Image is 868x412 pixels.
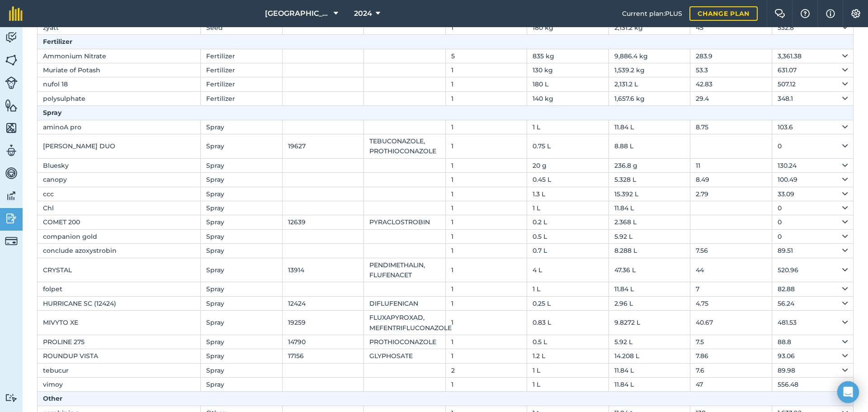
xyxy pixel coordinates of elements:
td: Spray [201,363,283,377]
td: 8.288 L [609,244,690,258]
td: 7.86 [690,349,772,363]
tr: canopySpray10.45 L5.328 L8.49100.49 [38,173,854,187]
tr: HURRICANE SC (12424)Spray12424DIFLUFENICAN10.25 L2.96 L4.7556.24 [38,296,854,310]
td: ccc [38,187,201,201]
td: 11.84 L [609,282,690,296]
td: 1 [445,258,527,282]
td: 12639 [282,215,364,229]
td: Spray [201,296,283,310]
td: Spray [201,215,283,229]
td: DIFLUFENICAN [364,296,446,310]
tr: vimoySpray11 L11.84 L47556.48 [38,378,854,392]
tr: ROUNDUP VISTASpray17156GLYPHOSATE11.2 L14.208 L7.8693.06 [38,349,854,363]
td: 7.5 [690,335,772,349]
a: Change plan [689,6,758,21]
td: Spray [201,378,283,392]
td: 2,131.2 L [609,77,690,91]
td: 40.67 [690,311,772,335]
td: 556.48 [772,378,854,392]
td: 14790 [282,335,364,349]
td: 5.328 L [609,173,690,187]
td: 11.84 L [609,120,690,134]
td: vimoy [38,378,201,392]
th: Spray [38,106,854,120]
img: A cog icon [850,9,861,18]
td: 103.6 [772,120,854,134]
td: 283.9 [690,49,772,63]
td: 11 [690,158,772,172]
td: 0.83 L [527,311,609,335]
td: folpet [38,282,201,296]
img: svg+xml;base64,PD94bWwgdmVyc2lvbj0iMS4wIiBlbmNvZGluZz0idXRmLTgiPz4KPCEtLSBHZW5lcmF0b3I6IEFkb2JlIE... [5,31,18,44]
td: 835 kg [527,49,609,63]
td: 0.7 L [527,244,609,258]
td: Chl [38,201,201,215]
td: Fertilizer [201,49,283,63]
td: 1.3 L [527,187,609,201]
img: svg+xml;base64,PD94bWwgdmVyc2lvbj0iMS4wIiBlbmNvZGluZz0idXRmLTgiPz4KPCEtLSBHZW5lcmF0b3I6IEFkb2JlIE... [5,393,18,402]
tr: Muriate of PotashFertilizer1130 kg1,539.2 kg53.3631.07 [38,63,854,77]
img: Two speech bubbles overlapping with the left bubble in the forefront [774,9,785,18]
td: 0 [772,215,854,229]
td: 1 [445,120,527,134]
td: conclude azoxystrobin [38,244,201,258]
td: 89.98 [772,363,854,377]
td: 8.49 [690,173,772,187]
tr: cccSpray11.3 L15.392 L2.7933.09 [38,187,854,201]
td: 507.12 [772,77,854,91]
td: 0.75 L [527,134,609,159]
td: 1,539.2 kg [609,63,690,77]
td: 82.88 [772,282,854,296]
td: 1 [445,335,527,349]
td: 56.24 [772,296,854,310]
td: 520.96 [772,258,854,282]
td: 100.49 [772,173,854,187]
td: 44 [690,258,772,282]
td: 9.8272 L [609,311,690,335]
td: 2,131.2 kg [609,20,690,34]
tr: PROLINE 275Spray14790PROTHIOCONAZOLE10.5 L5.92 L7.588.8 [38,335,854,349]
td: 2.96 L [609,296,690,310]
td: 1 [445,158,527,172]
td: 0.5 L [527,335,609,349]
td: 1 [445,229,527,243]
img: svg+xml;base64,PD94bWwgdmVyc2lvbj0iMS4wIiBlbmNvZGluZz0idXRmLTgiPz4KPCEtLSBHZW5lcmF0b3I6IEFkb2JlIE... [5,76,18,89]
td: Muriate of Potash [38,63,201,77]
tr: ChlSpray11 L11.84 L0 [38,201,854,215]
td: 0.25 L [527,296,609,310]
td: 5 [445,49,527,63]
td: Spray [201,134,283,159]
td: 140 kg [527,91,609,105]
td: 0.2 L [527,215,609,229]
td: 1 [445,311,527,335]
td: 1 [445,282,527,296]
img: svg+xml;base64,PHN2ZyB4bWxucz0iaHR0cDovL3d3dy53My5vcmcvMjAwMC9zdmciIHdpZHRoPSI1NiIgaGVpZ2h0PSI2MC... [5,53,18,67]
td: 1 [445,20,527,34]
td: 13914 [282,258,364,282]
td: 1 [445,63,527,77]
img: svg+xml;base64,PHN2ZyB4bWxucz0iaHR0cDovL3d3dy53My5vcmcvMjAwMC9zdmciIHdpZHRoPSI1NiIgaGVpZ2h0PSI2MC... [5,99,18,112]
tr: BlueskySpray120 g236.8 g11130.24 [38,158,854,172]
td: Fertilizer [201,77,283,91]
td: aminoA pro [38,120,201,134]
td: canopy [38,173,201,187]
td: 2.79 [690,187,772,201]
tr: polysulphateFertilizer1140 kg1,657.6 kg29.4348.1 [38,91,854,105]
tr: MIVYTO XESpray19259FLUXAPYROXAD, MEFENTRIFLUCONAZOLE10.83 L9.8272 L40.67481.53 [38,311,854,335]
span: 2024 [354,8,372,19]
tr: folpetSpray11 L11.84 L782.88 [38,282,854,296]
td: CRYSTAL [38,258,201,282]
td: 481.53 [772,311,854,335]
td: 88.8 [772,335,854,349]
td: zyatt [38,20,201,34]
td: companion gold [38,229,201,243]
td: Spray [201,229,283,243]
td: 1 [445,91,527,105]
td: 1,657.6 kg [609,91,690,105]
td: 1 L [527,282,609,296]
td: 1 [445,215,527,229]
td: 1 [445,201,527,215]
tr: [PERSON_NAME] DUOSpray19627TEBUCONAZOLE, PROTHIOCONAZOLE10.75 L8.88 L0 [38,134,854,159]
td: 20 g [527,158,609,172]
tr: companion goldSpray10.5 L5.92 L0 [38,229,854,243]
